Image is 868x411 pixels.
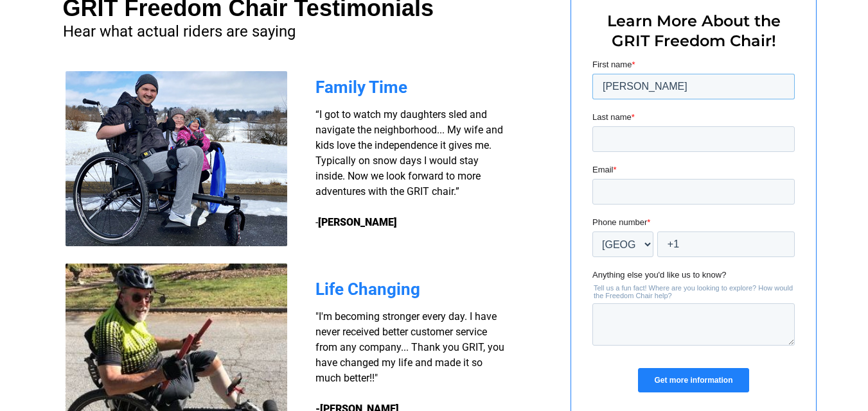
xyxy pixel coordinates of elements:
[318,216,397,228] strong: [PERSON_NAME]
[63,22,296,40] span: Hear what actual riders are saying
[592,58,795,403] iframe: Form 0
[607,12,781,50] span: Learn More About the GRIT Freedom Chair!
[315,310,504,384] span: "I'm becoming stronger every day. I have never received better customer service from any company....
[315,78,407,97] span: Family Time
[315,108,503,228] span: “I got to watch my daughters sled and navigate the neighborhood... My wife and kids love the inde...
[315,280,420,299] span: Life Changing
